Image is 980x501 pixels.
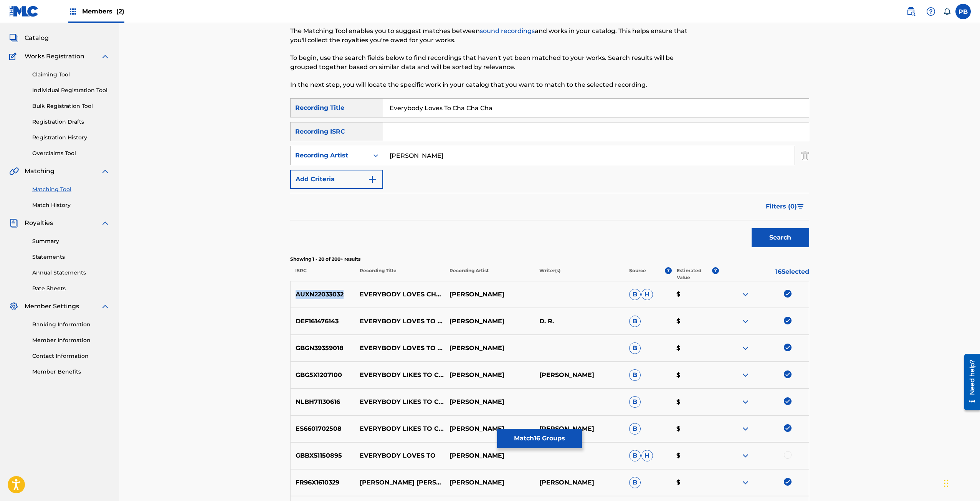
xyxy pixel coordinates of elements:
[629,477,641,488] span: B
[741,344,750,353] img: expand
[32,352,110,360] a: Contact Information
[712,267,719,274] span: ?
[355,478,445,487] p: [PERSON_NAME] [PERSON_NAME] 2: LET'S GO STEADY AGAIN / HAPPY IN LOVE / AIN'T NOBODY'S BIZNESS (IF...
[752,228,809,247] button: Search
[629,369,641,381] span: B
[629,450,641,461] span: B
[9,33,18,43] img: Catalog
[629,396,641,408] span: B
[32,86,110,94] a: Individual Registration Tool
[629,316,641,327] span: B
[32,269,110,277] a: Annual Statements
[784,290,792,298] img: deselect
[32,284,110,293] a: Rate Sheets
[671,451,719,460] p: $
[923,4,939,19] div: Help
[25,52,84,61] span: Works Registration
[641,450,653,461] span: H
[101,52,110,61] img: expand
[9,52,19,61] img: Works Registration
[116,8,124,15] span: (2)
[761,197,809,216] button: Filters (0)
[25,167,55,176] span: Matching
[290,26,690,45] p: The Matching Tool enables you to suggest matches between and works in your catalog. This helps en...
[291,397,355,407] p: NLBH71130616
[290,267,355,281] p: ISRC
[784,344,792,351] img: deselect
[32,71,110,79] a: Claiming Tool
[671,344,719,353] p: $
[9,15,56,24] a: SummarySummary
[784,397,792,405] img: deselect
[445,344,534,353] p: [PERSON_NAME]
[290,256,809,263] p: Showing 1 - 20 of 200+ results
[290,98,809,251] form: Search Form
[671,478,719,487] p: $
[671,317,719,326] p: $
[32,336,110,344] a: Member Information
[926,7,935,16] img: help
[32,201,110,209] a: Match History
[784,478,792,486] img: deselect
[906,7,916,16] img: search
[955,4,971,19] div: User Menu
[534,267,624,281] p: Writer(s)
[445,267,534,281] p: Recording Artist
[671,370,719,380] p: $
[355,451,445,460] p: EVERYBODY LOVES TO
[784,317,792,324] img: deselect
[355,317,445,326] p: EVERYBODY LOVES TO CHA CHA
[355,290,445,299] p: EVERYBODY LOVES CHA CHA CHA
[959,351,980,413] iframe: Resource Center
[741,397,750,407] img: expand
[32,253,110,261] a: Statements
[629,267,646,281] p: Source
[445,290,534,299] p: [PERSON_NAME]
[32,321,110,329] a: Banking Information
[25,33,49,43] span: Catalog
[797,204,804,209] img: filter
[368,175,377,184] img: 9d2ae6d4665cec9f34b9.svg
[9,6,39,17] img: MLC Logo
[32,102,110,110] a: Bulk Registration Tool
[9,167,19,176] img: Matching
[290,53,690,72] p: To begin, use the search fields below to find recordings that haven't yet been matched to your wo...
[355,370,445,380] p: EVERYBODY LIKES TO CHA CHA
[355,424,445,433] p: EVERYBODY LIKES TO CHA CHA (REMASTERED)
[445,478,534,487] p: [PERSON_NAME]
[629,289,641,300] span: B
[445,370,534,380] p: [PERSON_NAME]
[641,289,653,300] span: H
[291,424,355,433] p: ES6601702508
[291,344,355,353] p: GBGN39359018
[355,397,445,407] p: EVERYBODY LIKES TO CHA CHA
[445,397,534,407] p: [PERSON_NAME]
[801,146,809,165] img: Delete Criterion
[445,317,534,326] p: [PERSON_NAME]
[290,80,690,89] p: In the next step, you will locate the specific work in your catalog that you want to match to the...
[291,290,355,299] p: AUXN22033032
[534,317,624,326] p: D. R.
[291,317,355,326] p: DEF161476143
[32,118,110,126] a: Registration Drafts
[82,7,124,16] span: Members
[741,451,750,460] img: expand
[9,218,18,228] img: Royalties
[903,4,919,19] a: Public Search
[291,370,355,380] p: GBG5X1207100
[534,370,624,380] p: [PERSON_NAME]
[629,423,641,435] span: B
[445,451,534,460] p: [PERSON_NAME]
[665,267,672,274] span: ?
[480,27,535,35] a: sound recordings
[291,478,355,487] p: FR96X1610329
[101,218,110,228] img: expand
[101,302,110,311] img: expand
[534,478,624,487] p: [PERSON_NAME]
[671,424,719,433] p: $
[534,424,624,433] p: [PERSON_NAME]
[445,424,534,433] p: [PERSON_NAME]
[741,478,750,487] img: expand
[944,472,949,495] div: Drag
[101,167,110,176] img: expand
